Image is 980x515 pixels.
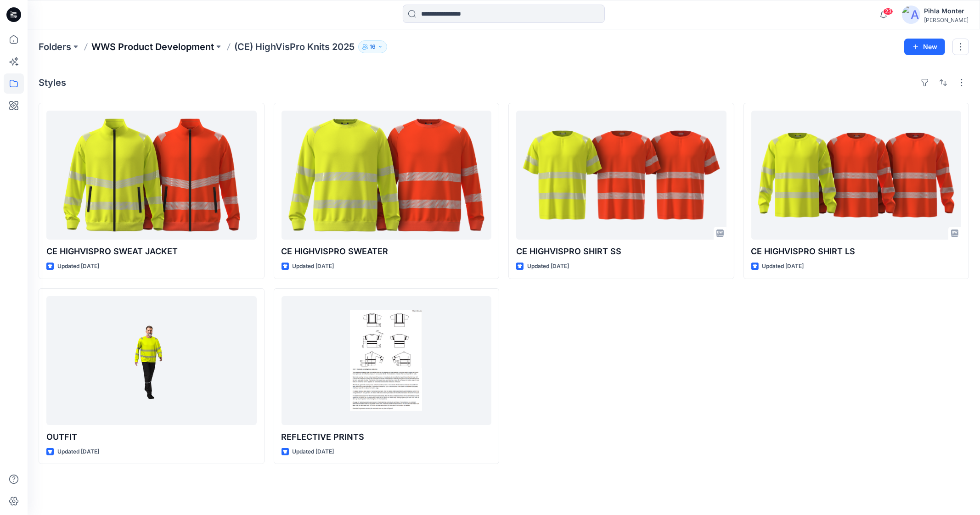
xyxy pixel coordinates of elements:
[762,262,804,271] p: Updated [DATE]
[293,262,334,271] p: Updated [DATE]
[904,39,945,55] button: New
[751,245,962,258] p: CE HIGHVISPRO SHIRT LS
[282,245,492,258] p: CE HIGHVISPRO SWEATER
[516,245,727,258] p: CE HIGHVISPRO SHIRT SS
[46,111,257,240] a: CE HIGHVISPRO SWEAT JACKET
[902,6,920,24] img: avatar
[91,40,214,53] a: WWS Product Development
[46,296,257,425] a: OUTFIT
[282,431,492,443] p: REFLECTIVE PRINTS
[282,296,492,425] a: REFLECTIVE PRINTS
[57,447,99,457] p: Updated [DATE]
[293,447,334,457] p: Updated [DATE]
[358,40,387,53] button: 16
[39,40,71,53] a: Folders
[370,42,376,52] p: 16
[924,6,969,17] div: Pihla Monter
[282,111,492,240] a: CE HIGHVISPRO SWEATER
[516,111,727,240] a: CE HIGHVISPRO SHIRT SS
[39,77,66,88] h4: Styles
[46,245,257,258] p: CE HIGHVISPRO SWEAT JACKET
[46,431,257,443] p: OUTFIT
[751,111,962,240] a: CE HIGHVISPRO SHIRT LS
[883,8,893,15] span: 23
[57,262,99,271] p: Updated [DATE]
[527,262,569,271] p: Updated [DATE]
[924,17,969,23] div: [PERSON_NAME]
[234,40,355,53] p: (CE) HighVisPro Knits 2025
